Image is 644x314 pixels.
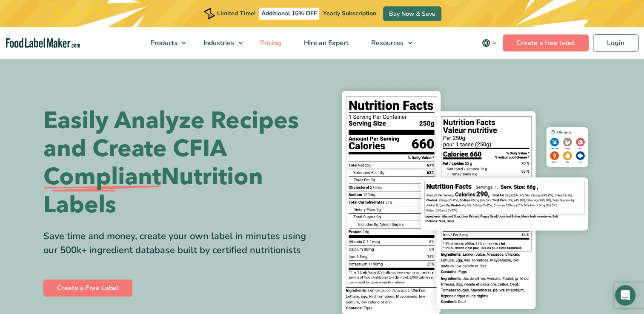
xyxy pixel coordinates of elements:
span: Resources [369,38,404,48]
span: Additional 15% OFF [259,8,319,20]
div: Save time and money, create your own label in minutes using our 500k+ ingredient database built b... [43,229,316,257]
a: Create a Free Label [43,280,132,297]
h1: Easily Analyze Recipes and Create CFIA Nutrition Labels [43,107,316,219]
a: Industries [192,27,247,59]
div: Open Intercom Messenger [615,285,635,305]
span: Pricing [258,38,282,48]
a: Login [593,34,638,51]
span: Hire an Expert [301,38,349,48]
a: Create a free label [503,34,589,51]
a: Pricing [249,27,291,59]
span: Compliant [43,163,161,191]
a: Hire an Expert [293,27,358,59]
a: Buy Now & Save [383,6,441,21]
a: Products [139,27,190,59]
span: Products [148,38,178,48]
a: Resources [360,27,416,59]
span: Limited Time! [217,9,255,17]
span: Yearly Subscription [323,9,376,17]
span: Industries [201,38,235,48]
